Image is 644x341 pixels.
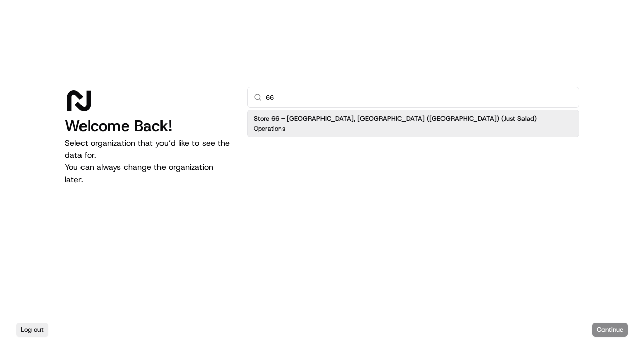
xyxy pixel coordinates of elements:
h1: Welcome Back! [65,117,231,135]
input: Type to search... [266,87,573,107]
div: Suggestions [247,108,579,139]
h2: Store 66 - [GEOGRAPHIC_DATA], [GEOGRAPHIC_DATA] ([GEOGRAPHIC_DATA]) (Just Salad) [254,114,537,123]
p: Operations [254,124,285,133]
button: Log out [16,323,48,337]
p: Select organization that you’d like to see the data for. You can always change the organization l... [65,137,231,186]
